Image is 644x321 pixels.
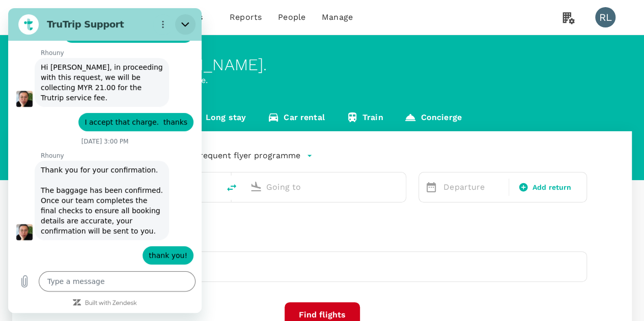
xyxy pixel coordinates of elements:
button: Open [399,186,401,188]
button: Frequent flyer programme [195,150,313,162]
a: Built with Zendesk: Visit the Zendesk website in a new tab [77,292,129,299]
button: Upload file [6,263,26,283]
a: Car rental [257,107,335,131]
h2: TruTrip Support [39,10,141,22]
p: [DATE] 3:00 PM [73,129,121,137]
a: Concierge [394,107,472,131]
button: Options menu [145,6,165,26]
span: I accept that charge. thanks [76,110,179,118]
div: Hi [PERSON_NAME], in proceeding with this request, we will be collecting MYR 21.00 for the Trutri... [33,54,155,95]
div: RL [595,7,615,27]
div: Travellers [57,235,587,247]
div: Thank you for your confirmation. The baggage has been confirmed. Once our team completes the fina... [33,157,155,228]
img: The Malaysian Church of Jesus Christ of Latter-day Saints [12,6,59,28]
div: Welcome back , [PERSON_NAME] . [12,55,632,74]
button: delete [219,176,244,200]
button: Close [167,6,187,26]
p: Rhouny [33,41,193,49]
span: People [278,11,305,23]
p: Departure [443,181,502,193]
span: Reports [230,11,262,23]
a: Long stay [179,107,257,131]
span: Add return [533,182,572,193]
iframe: Messaging window [8,8,202,313]
span: Manage [322,11,353,23]
span: thank you! [141,243,179,251]
input: Going to [266,179,384,195]
a: Train [335,107,394,131]
p: Frequent flyer programme [195,150,300,162]
p: Planning a business trip? Get started from here. [12,74,632,86]
button: Open [212,186,214,188]
p: Rhouny [33,143,193,152]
